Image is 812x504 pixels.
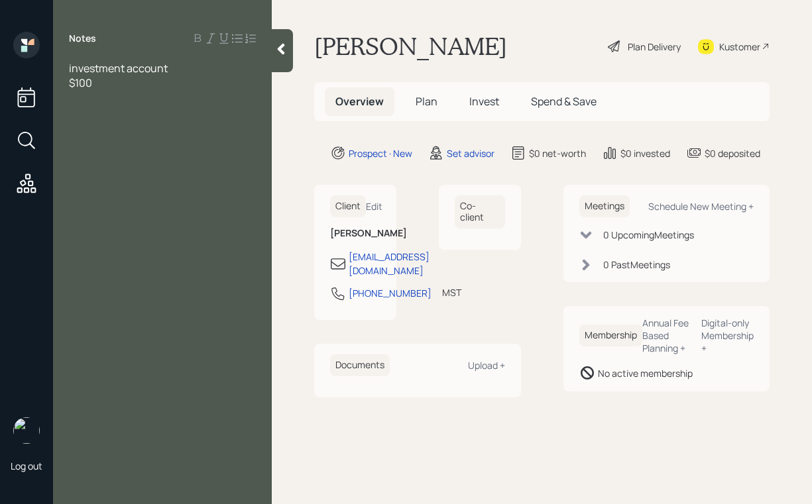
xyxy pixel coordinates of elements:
div: Kustomer [719,40,760,54]
div: Plan Delivery [628,40,681,54]
img: aleksandra-headshot.png [13,417,40,444]
span: Overview [335,94,384,109]
h6: Co-client [455,195,505,228]
div: $0 deposited [705,146,760,160]
div: [PHONE_NUMBER] [349,286,432,300]
h6: Membership [579,325,642,346]
div: No active membership [598,366,693,380]
div: $0 net-worth [529,146,586,160]
span: investment account [69,61,168,76]
div: 0 Upcoming Meeting s [603,228,694,242]
span: Invest [469,94,499,109]
div: Annual Fee Based Planning + [642,317,691,354]
label: Notes [69,32,96,45]
div: Digital-only Membership + [701,317,754,354]
div: Upload + [468,359,505,372]
h6: Client [330,195,366,217]
div: Edit [366,200,382,213]
div: 0 Past Meeting s [603,258,670,272]
span: $100 [69,76,92,90]
div: Set advisor [447,146,494,160]
h6: [PERSON_NAME] [330,228,380,239]
div: [EMAIL_ADDRESS][DOMAIN_NAME] [349,250,430,277]
div: Prospect · New [349,146,412,160]
div: Schedule New Meeting + [648,200,754,213]
h1: [PERSON_NAME] [314,32,507,61]
h6: Documents [330,354,390,376]
div: Log out [11,460,42,472]
span: Spend & Save [531,94,597,109]
h6: Meetings [579,195,630,217]
span: Plan [416,94,437,109]
div: $0 invested [620,146,670,160]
